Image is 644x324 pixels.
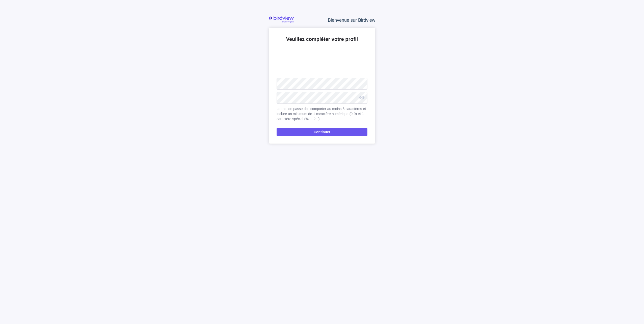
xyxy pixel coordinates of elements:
[314,129,330,135] span: Continuer
[277,106,367,121] span: Le mot de passe doit comporter au moins 8 caractères et inclure un minimum de 1 caractère numériq...
[328,18,375,23] span: Bienvenue sur Birdview
[269,16,294,23] img: logo
[277,128,367,136] span: Continuer
[277,36,367,43] h2: Veuillez compléter votre profil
